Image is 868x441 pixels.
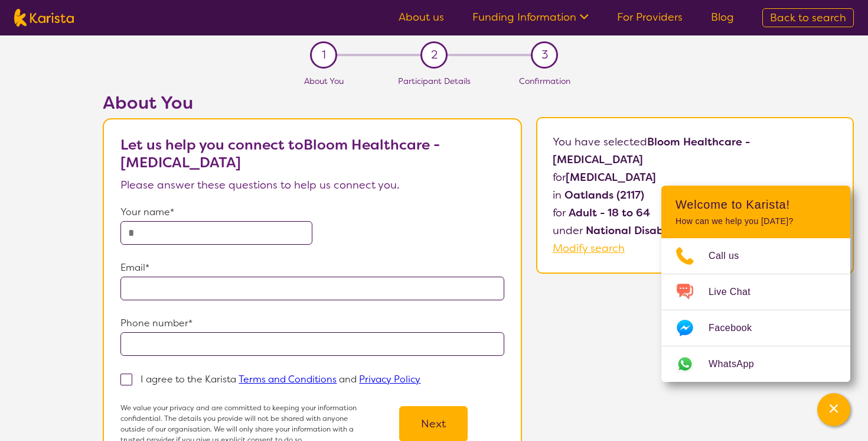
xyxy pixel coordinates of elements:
b: National Disability Insurance Scheme (NDIS) [586,223,817,238]
a: About us [399,10,444,24]
a: Back to search [762,8,854,27]
p: for [553,204,838,222]
span: Facebook [709,319,766,337]
h2: About You [103,92,522,114]
span: 3 [541,46,548,64]
p: for [553,168,838,186]
p: Please answer these questions to help us connect you. [120,176,504,194]
p: I agree to the Karista and [141,373,420,385]
a: Privacy Policy [359,373,420,385]
span: WhatsApp [709,355,768,373]
a: Web link opens in a new tab. [661,346,850,382]
p: Email* [120,259,504,277]
a: Terms and Conditions [239,373,337,385]
a: For Providers [617,10,683,24]
b: Adult - 18 to 64 [569,206,650,220]
b: Oatlands (2117) [564,188,644,202]
span: Confirmation [519,76,570,86]
b: Bloom Healthcare - [MEDICAL_DATA] [553,135,750,167]
p: in [553,186,838,204]
div: Channel Menu [661,186,850,382]
span: About You [304,76,344,86]
b: Let us help you connect to Bloom Healthcare - [MEDICAL_DATA] [120,135,440,172]
b: [MEDICAL_DATA] [566,170,656,184]
span: Live Chat [709,283,765,301]
h2: Welcome to Karista! [676,197,836,212]
p: Phone number* [120,314,504,332]
img: Karista logo [14,9,74,27]
a: Blog [711,10,734,24]
span: Call us [709,247,753,265]
span: 2 [431,46,438,64]
p: You have selected [553,133,838,257]
span: Participant Details [398,76,471,86]
span: Back to search [770,11,846,25]
a: Funding Information [472,10,589,24]
button: Channel Menu [817,393,850,426]
p: under . [553,222,838,239]
p: How can we help you [DATE]? [676,216,836,226]
p: Your name* [120,203,504,221]
ul: Choose channel [661,238,850,382]
a: Modify search [553,241,625,255]
span: 1 [322,46,326,64]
